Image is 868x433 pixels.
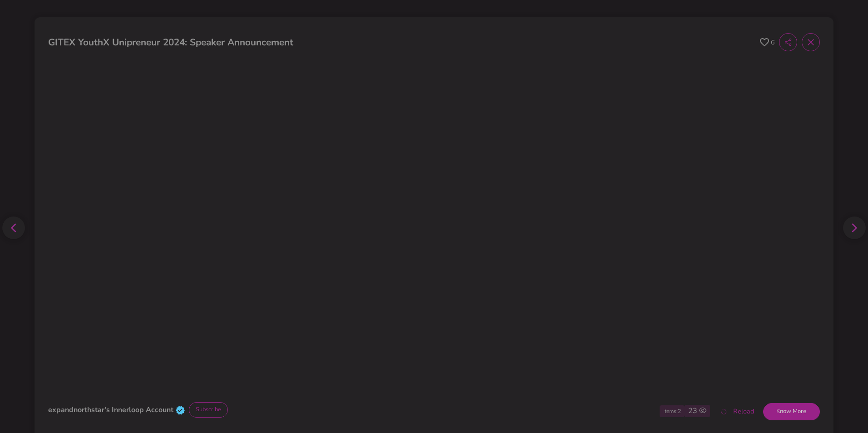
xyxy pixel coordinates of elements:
div: Items: 2 [660,405,685,417]
button: Know More [763,403,820,420]
strong: expandnorthstar's Innerloop Account [48,405,173,415]
span: GITEX YouthX Unipreneur 2024: Speaker Announcement [48,36,293,49]
span: Subscribe [192,405,225,413]
button: Reload [710,403,763,420]
span: 6 [771,38,774,47]
h6: 23 [688,407,697,415]
img: verified [175,405,185,415]
button: Subscribe [189,402,228,417]
iframe: Innerloop player [48,58,819,396]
